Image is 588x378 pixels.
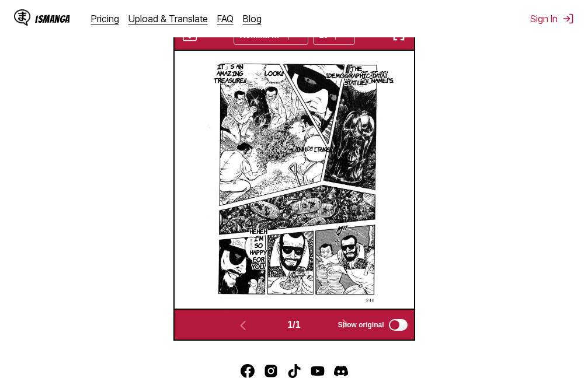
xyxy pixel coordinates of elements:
img: IsManga YouTube [311,364,325,378]
span: 1 / 1 [287,320,300,330]
a: Instagram [264,364,278,378]
p: d!! [305,142,315,154]
a: Discord [334,364,348,378]
a: IsManga LogoIsManga [14,9,91,28]
span: Show original [338,321,384,329]
div: IsManga [35,13,70,24]
p: Heheh. I'm so happy for you! [248,225,270,272]
img: IsManga Instagram [264,364,278,378]
a: TikTok [287,364,301,378]
a: Pricing [91,13,119,24]
a: Blog [243,13,262,24]
a: Upload & Translate [128,13,208,24]
p: It」s an amazing treasure!! [211,60,249,86]
a: Facebook [241,364,255,378]
img: IsManga Logo [14,9,30,26]
img: IsManga Discord [334,364,348,378]
p: inheritance [293,143,336,155]
img: Manga Panel [207,51,381,309]
a: Youtube [311,364,325,378]
a: FAQ [217,13,234,24]
img: Previous page [236,318,250,332]
img: IsManga TikTok [287,364,301,378]
p: Look!! [262,67,286,79]
img: Sign out [562,13,574,24]
input: Show original [389,319,408,331]
img: IsManga Facebook [241,364,255,378]
button: Sign In [530,13,574,24]
p: The [DEMOGRAPHIC_DATA] statue!! [324,62,389,88]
